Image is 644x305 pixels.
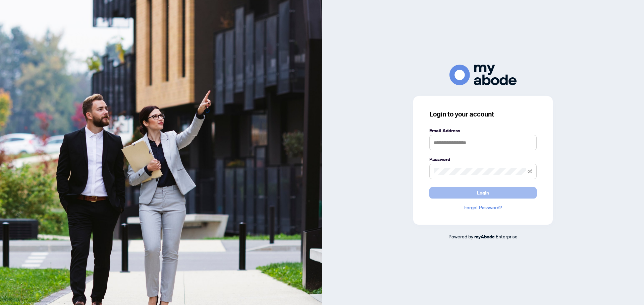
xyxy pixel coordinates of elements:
[474,233,495,240] a: myAbode
[477,187,489,198] span: Login
[429,109,537,119] h3: Login to your account
[448,233,473,239] span: Powered by
[528,169,532,174] span: eye-invisible
[449,65,517,85] img: ma-logo
[429,187,537,199] button: Login
[429,204,537,211] a: Forgot Password?
[429,156,537,163] label: Password
[496,233,518,239] span: Enterprise
[429,127,537,134] label: Email Address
